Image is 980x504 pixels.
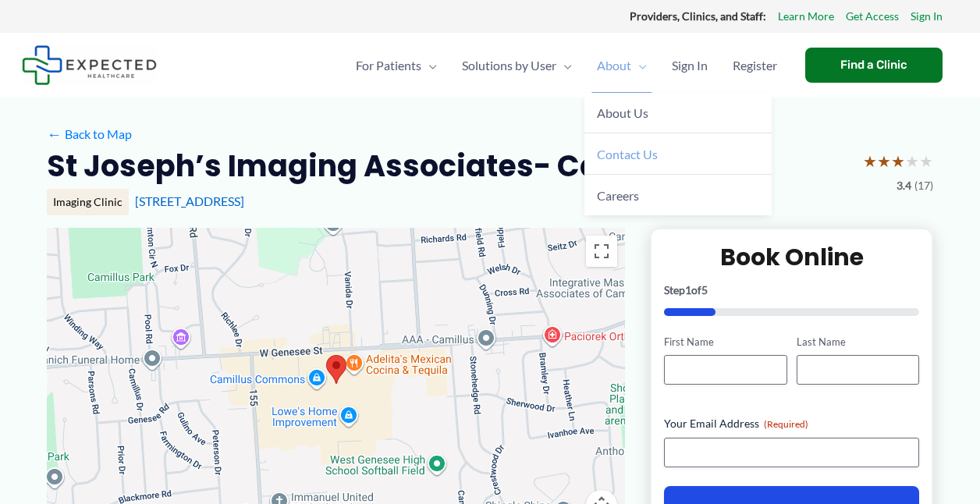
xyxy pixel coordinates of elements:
span: For Patients [356,38,421,93]
p: Step of [664,285,919,296]
a: Learn More [778,6,834,27]
div: Imaging Clinic [47,189,129,215]
button: Toggle fullscreen view [586,236,617,267]
span: About Us [597,105,648,120]
span: ← [47,126,62,141]
span: ★ [905,147,919,176]
span: Register [733,38,777,93]
span: 5 [701,283,708,296]
span: (17) [914,176,933,196]
img: Expected Healthcare Logo - side, dark font, small [22,45,157,85]
span: (Required) [764,418,808,430]
a: Register [720,38,790,93]
label: First Name [664,335,786,350]
span: Solutions by User [462,38,556,93]
a: [STREET_ADDRESS] [135,193,244,208]
a: Careers [584,175,772,215]
nav: Primary Site Navigation [343,38,790,93]
span: 1 [685,283,691,296]
span: Menu Toggle [631,38,647,93]
span: Menu Toggle [556,38,572,93]
a: AboutMenu Toggle [584,38,659,93]
a: Solutions by UserMenu Toggle [449,38,584,93]
span: ★ [877,147,891,176]
span: ★ [919,147,933,176]
label: Your Email Address [664,416,919,431]
a: About Us [584,93,772,134]
span: Sign In [672,38,708,93]
label: Last Name [797,335,919,350]
a: For PatientsMenu Toggle [343,38,449,93]
span: Menu Toggle [421,38,437,93]
h2: St Joseph’s Imaging Associates- Camillus [47,147,694,185]
a: Contact Us [584,133,772,175]
span: 3.4 [897,176,911,196]
a: Sign In [659,38,720,93]
span: Contact Us [597,147,658,161]
span: ★ [863,147,877,176]
a: Sign In [911,6,943,27]
a: Get Access [846,6,899,27]
span: ★ [891,147,905,176]
h2: Book Online [664,242,919,272]
span: About [597,38,631,93]
a: Find a Clinic [805,48,943,83]
strong: Providers, Clinics, and Staff: [630,9,766,23]
span: Careers [597,188,639,203]
a: ←Back to Map [47,122,132,146]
